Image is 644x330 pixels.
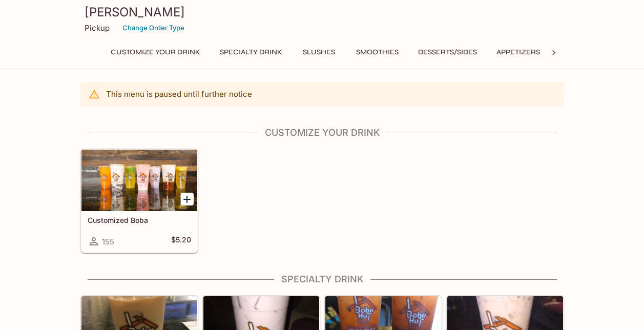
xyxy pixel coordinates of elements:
[118,20,189,36] button: Change Order Type
[80,274,564,285] h4: Specialty Drink
[171,235,191,247] h5: $5.20
[81,150,197,211] div: Customized Boba
[296,45,342,59] button: Slushes
[88,216,191,224] h5: Customized Boba
[412,45,483,59] button: Desserts/Sides
[105,45,206,59] button: Customize Your Drink
[80,127,564,138] h4: Customize Your Drink
[85,23,110,33] p: Pickup
[85,4,560,20] h3: [PERSON_NAME]
[181,193,194,205] button: Add Customized Boba
[214,45,288,59] button: Specialty Drink
[350,45,404,59] button: Smoothies
[106,89,252,99] p: This menu is paused until further notice
[491,45,546,59] button: Appetizers
[81,149,198,253] a: Customized Boba155$5.20
[102,237,114,246] span: 155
